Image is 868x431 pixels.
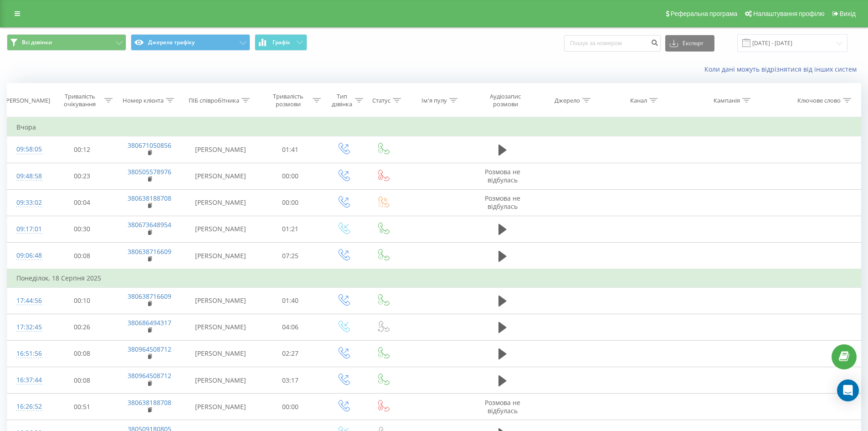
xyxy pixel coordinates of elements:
[257,340,324,367] td: 02:27
[49,243,115,270] td: 00:08
[372,97,390,104] div: Статус
[184,136,257,163] td: [PERSON_NAME]
[128,220,171,229] a: 380673648954
[128,167,171,176] a: 380505578976
[257,163,324,189] td: 00:00
[555,97,580,104] div: Джерело
[671,10,738,17] span: Реферальна програма
[184,394,257,420] td: [PERSON_NAME]
[266,93,311,108] div: Тривалість розмови
[16,371,40,389] div: 16:37:44
[16,140,40,158] div: 09:58:05
[797,97,841,104] div: Ключове слово
[57,93,103,108] div: Тривалість очікування
[257,314,324,340] td: 04:06
[257,243,324,270] td: 07:25
[840,10,856,17] span: Вихід
[128,194,171,203] a: 380638188708
[49,136,115,163] td: 00:12
[257,287,324,314] td: 01:40
[4,97,50,104] div: [PERSON_NAME]
[49,189,115,216] td: 00:04
[49,367,115,394] td: 00:08
[184,287,257,314] td: [PERSON_NAME]
[184,340,257,367] td: [PERSON_NAME]
[184,216,257,242] td: [PERSON_NAME]
[49,314,115,340] td: 00:26
[16,292,40,310] div: 17:44:56
[131,34,250,51] button: Джерела трафіку
[704,65,861,73] a: Коли дані можуть відрізнятися вiд інших систем
[837,379,859,401] div: Open Intercom Messenger
[49,163,115,189] td: 00:23
[564,35,661,52] input: Пошук за номером
[257,394,324,420] td: 00:00
[16,318,40,336] div: 17:32:45
[22,39,52,46] span: Всі дзвінки
[184,189,257,216] td: [PERSON_NAME]
[257,189,324,216] td: 00:00
[128,398,171,407] a: 380638188708
[485,194,520,211] span: Розмова не відбулась
[16,167,40,185] div: 09:48:58
[257,367,324,394] td: 03:17
[630,97,647,104] div: Канал
[123,97,164,104] div: Номер клієнта
[7,269,861,287] td: Понеділок, 18 Серпня 2025
[128,371,171,380] a: 380964508712
[753,10,824,17] span: Налаштування профілю
[421,97,447,104] div: Ім'я пулу
[665,35,714,52] button: Експорт
[189,97,239,104] div: ПІБ співробітника
[485,398,520,415] span: Розмова не відбулась
[7,118,861,136] td: Вчора
[16,345,40,363] div: 16:51:56
[49,216,115,242] td: 00:30
[49,340,115,367] td: 00:08
[49,287,115,314] td: 00:10
[257,216,324,242] td: 01:21
[128,345,171,353] a: 380964508712
[255,34,307,51] button: Графік
[485,167,520,184] span: Розмова не відбулась
[272,39,290,46] span: Графік
[128,141,171,150] a: 380671050856
[49,394,115,420] td: 00:51
[128,247,171,256] a: 380638716609
[16,194,40,212] div: 09:33:02
[184,314,257,340] td: [PERSON_NAME]
[184,243,257,270] td: [PERSON_NAME]
[479,93,532,108] div: Аудіозапис розмови
[331,93,353,108] div: Тип дзвінка
[7,34,126,51] button: Всі дзвінки
[128,318,171,327] a: 380686494317
[16,220,40,238] div: 09:17:01
[16,247,40,265] div: 09:06:48
[714,97,740,104] div: Кампанія
[16,398,40,415] div: 16:26:52
[128,292,171,301] a: 380638716609
[184,163,257,189] td: [PERSON_NAME]
[184,367,257,394] td: [PERSON_NAME]
[257,136,324,163] td: 01:41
